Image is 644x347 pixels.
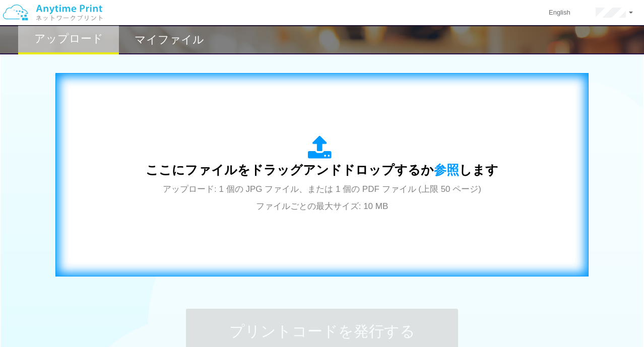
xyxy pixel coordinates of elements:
span: 参照 [434,163,459,177]
span: ここにファイルをドラッグアンドドロップするか します [146,163,498,177]
span: アップロード: 1 個の JPG ファイル、または 1 個の PDF ファイル (上限 50 ページ) ファイルごとの最大サイズ: 10 MB [163,184,481,211]
h2: アップロード [34,33,103,45]
h2: マイファイル [135,34,204,46]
